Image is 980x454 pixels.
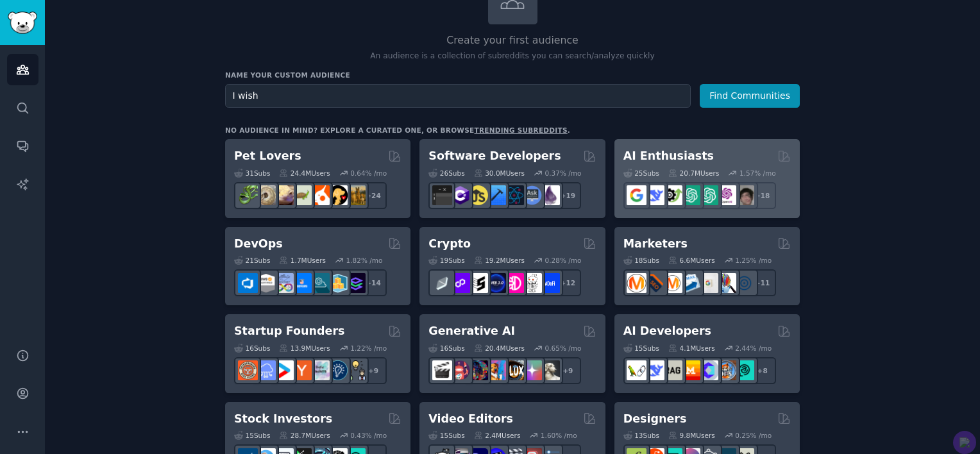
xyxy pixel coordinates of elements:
img: DevOpsLinks [292,273,312,293]
div: 0.65 % /mo [545,344,582,353]
div: 31 Sub s [234,169,270,178]
img: llmops [716,360,736,380]
img: SaaS [256,360,276,380]
div: 16 Sub s [234,344,270,353]
div: 24.4M Users [279,169,330,178]
img: ArtificalIntelligence [734,185,754,205]
img: sdforall [486,360,506,380]
img: azuredevops [238,273,258,293]
img: iOSProgramming [486,185,506,205]
div: 1.60 % /mo [541,431,577,440]
div: 30.0M Users [474,169,525,178]
img: PlatformEngineers [346,273,366,293]
img: defi_ [540,273,560,293]
h2: DevOps [234,236,283,252]
img: ethfinance [432,273,452,293]
img: startup [274,360,294,380]
h2: Video Editors [428,411,513,427]
img: CryptoNews [522,273,542,293]
div: + 9 [360,357,387,384]
img: deepdream [468,360,488,380]
h2: Pet Lovers [234,148,301,164]
div: + 8 [749,357,776,384]
input: Pick a short name, like "Digital Marketers" or "Movie-Goers" [225,84,691,108]
div: 0.64 % /mo [350,169,387,178]
div: 13.9M Users [279,344,330,353]
div: 0.43 % /mo [350,431,387,440]
div: No audience in mind? Explore a curated one, or browse . [225,126,570,135]
img: googleads [698,273,718,293]
div: 16 Sub s [428,344,464,353]
img: ethstaker [468,273,488,293]
img: DreamBooth [540,360,560,380]
div: 15 Sub s [234,431,270,440]
img: FluxAI [504,360,524,380]
h2: AI Developers [623,323,711,339]
div: + 24 [360,182,387,209]
h3: Name your custom audience [225,71,800,80]
img: csharp [450,185,470,205]
img: bigseo [645,273,664,293]
div: + 9 [554,357,581,384]
div: 6.6M Users [668,256,715,265]
img: starryai [522,360,542,380]
img: PetAdvice [328,185,348,205]
img: GummySearch logo [8,12,37,34]
img: MarketingResearch [716,273,736,293]
img: EntrepreneurRideAlong [238,360,258,380]
div: 1.22 % /mo [350,344,387,353]
img: AskMarketing [663,273,682,293]
button: Find Communities [700,84,800,108]
h2: Generative AI [428,323,515,339]
div: 0.28 % /mo [545,256,582,265]
img: OpenAIDev [716,185,736,205]
div: 19.2M Users [474,256,525,265]
img: GoogleGeminiAI [627,185,646,205]
h2: Crypto [428,236,471,252]
div: 1.25 % /mo [735,256,772,265]
img: reactnative [504,185,524,205]
img: aws_cdk [328,273,348,293]
img: AIDevelopersSociety [734,360,754,380]
div: 19 Sub s [428,256,464,265]
img: Rag [663,360,682,380]
img: indiehackers [310,360,330,380]
img: DeepSeek [645,360,664,380]
img: 0xPolygon [450,273,470,293]
img: chatgpt_promptDesign [680,185,700,205]
img: turtle [292,185,312,205]
div: + 12 [554,269,581,296]
img: Emailmarketing [680,273,700,293]
div: 25 Sub s [623,169,659,178]
img: DeepSeek [645,185,664,205]
img: AItoolsCatalog [663,185,682,205]
img: Entrepreneurship [328,360,348,380]
img: cockatiel [310,185,330,205]
img: content_marketing [627,273,646,293]
h2: Stock Investors [234,411,332,427]
div: 13 Sub s [623,431,659,440]
img: herpetology [238,185,258,205]
div: + 19 [554,182,581,209]
div: 1.82 % /mo [346,256,383,265]
h2: Software Developers [428,148,561,164]
h2: AI Enthusiasts [623,148,714,164]
div: 0.25 % /mo [735,431,772,440]
img: learnjavascript [468,185,488,205]
p: An audience is a collection of subreddits you can search/analyze quickly [225,51,800,62]
div: + 14 [360,269,387,296]
div: 20.7M Users [668,169,719,178]
img: aivideo [432,360,452,380]
img: leopardgeckos [274,185,294,205]
img: MistralAI [680,360,700,380]
div: 28.7M Users [279,431,330,440]
div: 1.7M Users [279,256,326,265]
div: + 11 [749,269,776,296]
div: + 18 [749,182,776,209]
img: ycombinator [292,360,312,380]
div: 9.8M Users [668,431,715,440]
div: 4.1M Users [668,344,715,353]
img: dalle2 [450,360,470,380]
div: 15 Sub s [623,344,659,353]
div: 2.44 % /mo [735,344,772,353]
